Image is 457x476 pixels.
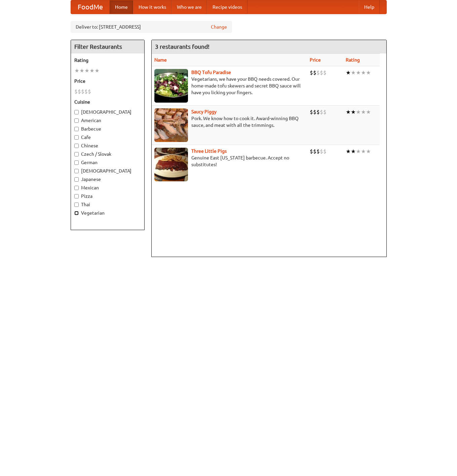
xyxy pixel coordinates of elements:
li: $ [316,108,320,116]
li: ★ [356,108,361,116]
a: BBQ Tofu Paradise [191,70,231,75]
li: $ [313,108,316,116]
label: German [74,159,141,166]
li: ★ [361,108,366,116]
li: $ [310,69,313,76]
li: ★ [351,69,356,76]
li: $ [74,88,78,95]
a: How it works [133,0,172,14]
a: Who we are [172,0,207,14]
a: Price [310,57,321,63]
label: Barbecue [74,125,141,132]
input: Czech / Slovak [74,152,79,156]
li: $ [320,69,323,76]
a: Rating [346,57,360,63]
input: Barbecue [74,127,79,131]
li: ★ [356,148,361,155]
h5: Price [74,78,141,84]
label: Chinese [74,142,141,149]
li: ★ [366,69,371,76]
li: ★ [346,108,351,116]
p: Pork. We know how to cook it. Award-winning BBQ sauce, and meat with all the trimmings. [154,115,304,129]
input: [DEMOGRAPHIC_DATA] [74,110,79,114]
ng-pluralize: 3 restaurants found! [155,43,210,50]
li: $ [310,108,313,116]
li: ★ [361,69,366,76]
li: $ [316,148,320,155]
input: Chinese [74,144,79,148]
a: Three Little Pigs [191,148,227,154]
li: $ [88,88,91,95]
li: $ [323,69,327,76]
li: $ [84,88,88,95]
li: $ [323,108,327,116]
img: littlepigs.jpg [154,148,188,181]
h5: Rating [74,57,141,64]
input: Japanese [74,177,79,182]
label: [DEMOGRAPHIC_DATA] [74,109,141,115]
li: ★ [356,69,361,76]
li: ★ [366,108,371,116]
li: ★ [351,148,356,155]
input: American [74,118,79,123]
input: Vegetarian [74,211,79,215]
li: ★ [94,67,100,74]
li: ★ [346,148,351,155]
input: [DEMOGRAPHIC_DATA] [74,169,79,173]
h5: Cuisine [74,99,141,105]
li: $ [313,148,316,155]
a: Recipe videos [207,0,247,14]
input: Cafe [74,135,79,140]
a: Help [359,0,380,14]
img: tofuparadise.jpg [154,69,188,103]
label: Pizza [74,193,141,199]
li: ★ [351,108,356,116]
a: Saucy Piggy [191,109,217,114]
li: ★ [74,67,79,74]
div: Deliver to: [STREET_ADDRESS] [71,21,232,33]
li: $ [78,88,81,95]
li: ★ [89,67,94,74]
input: Mexican [74,186,79,190]
li: ★ [361,148,366,155]
img: saucy.jpg [154,108,188,142]
input: Thai [74,203,79,207]
li: $ [310,148,313,155]
label: Cafe [74,134,141,141]
li: ★ [366,148,371,155]
li: $ [320,148,323,155]
li: $ [313,69,316,76]
label: Czech / Slovak [74,151,141,157]
label: Thai [74,201,141,208]
label: American [74,117,141,124]
label: Japanese [74,176,141,183]
li: $ [81,88,84,95]
input: Pizza [74,194,79,198]
h4: Filter Restaurants [71,40,144,53]
a: Change [211,24,227,30]
p: Genuine East [US_STATE] barbecue. Accept no substitutes! [154,154,304,168]
li: ★ [346,69,351,76]
a: Name [154,57,167,63]
li: $ [323,148,327,155]
input: German [74,160,79,165]
li: ★ [79,67,84,74]
label: [DEMOGRAPHIC_DATA] [74,168,141,174]
label: Vegetarian [74,210,141,216]
li: $ [320,108,323,116]
label: Mexican [74,184,141,191]
li: $ [316,69,320,76]
li: ★ [84,67,89,74]
a: FoodMe [71,0,110,14]
p: Vegetarians, we have your BBQ needs covered. Our home-made tofu skewers and secret BBQ sauce will... [154,76,304,96]
a: Home [110,0,133,14]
